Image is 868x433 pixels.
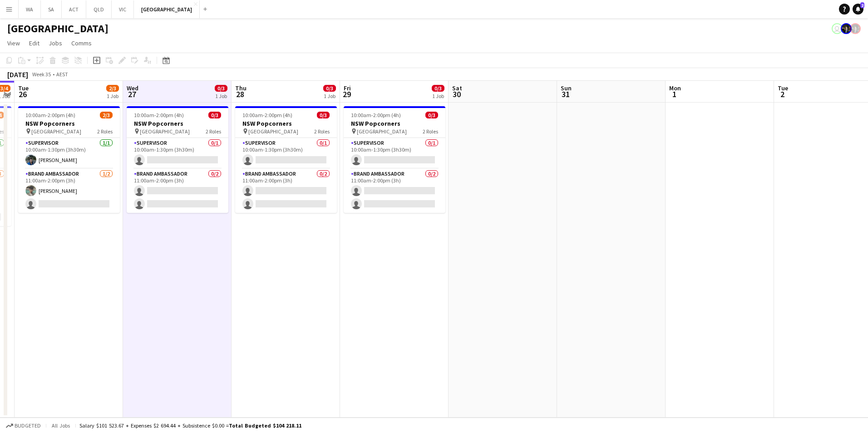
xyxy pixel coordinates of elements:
a: Edit [25,37,43,49]
a: View [4,37,24,49]
span: All jobs [50,422,72,429]
app-user-avatar: Declan Murray [832,23,843,34]
button: WA [19,0,41,18]
a: Jobs [45,37,66,49]
span: View [7,39,20,47]
app-user-avatar: Mauricio Torres Barquet [850,23,861,34]
button: ACT [62,0,86,18]
span: Total Budgeted $104 218.11 [229,422,301,429]
span: Edit [29,39,39,47]
h1: [GEOGRAPHIC_DATA] [7,22,108,35]
span: Comms [71,39,92,47]
div: [DATE] [7,70,28,79]
button: VIC [112,0,134,18]
span: Jobs [49,39,62,47]
button: QLD [86,0,112,18]
app-user-avatar: Mauricio Torres Barquet [841,23,852,34]
a: 2 [853,4,863,15]
button: [GEOGRAPHIC_DATA] [134,0,200,18]
div: Salary $101 523.67 + Expenses $2 694.44 + Subsistence $0.00 = [79,422,301,429]
span: 2 [860,2,864,8]
span: Budgeted [15,423,41,429]
div: AEST [56,71,68,78]
a: Comms [68,37,95,49]
button: Budgeted [5,421,42,431]
button: SA [41,0,62,18]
